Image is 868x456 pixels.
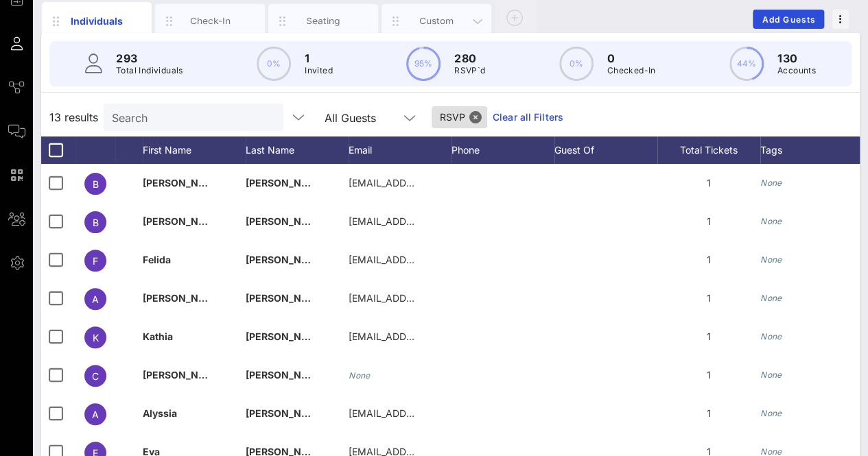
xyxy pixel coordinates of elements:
[143,136,246,164] div: First Name
[657,279,760,317] div: 1
[349,370,371,381] i: None
[180,14,241,27] div: Check-In
[246,177,327,189] span: [PERSON_NAME]
[246,407,327,419] span: [PERSON_NAME]
[93,178,99,190] span: B
[554,136,657,164] div: Guest Of
[349,215,593,227] span: [EMAIL_ADDRESS][PERSON_NAME][DOMAIN_NAME]
[143,331,173,342] span: Kathia
[93,332,99,344] span: K
[92,370,99,382] span: C
[454,64,485,77] p: RSVP`d
[116,64,183,77] p: Total Individuals
[753,10,824,29] button: Add Guests
[246,292,327,304] span: [PERSON_NAME]
[93,217,99,228] span: B
[143,292,224,304] span: [PERSON_NAME]
[92,409,99,420] span: A
[143,254,171,265] span: Felida
[305,50,333,67] p: 1
[246,331,327,342] span: [PERSON_NAME]
[143,177,224,189] span: [PERSON_NAME]
[777,64,816,77] p: Accounts
[349,292,514,304] span: [EMAIL_ADDRESS][DOMAIN_NAME]
[316,104,426,131] div: All Guests
[760,216,782,226] i: None
[657,394,760,433] div: 1
[493,110,563,125] a: Clear all Filters
[406,14,467,27] div: Custom
[305,64,333,77] p: Invited
[440,106,479,128] span: RSVP
[143,215,224,227] span: [PERSON_NAME]
[349,407,514,419] span: [EMAIL_ADDRESS][DOMAIN_NAME]
[777,50,816,67] p: 130
[143,369,224,381] span: [PERSON_NAME]
[469,111,482,123] button: Close
[246,215,327,227] span: [PERSON_NAME]
[760,178,782,188] i: None
[93,255,98,267] span: F
[246,136,349,164] div: Last Name
[657,317,760,356] div: 1
[293,14,354,27] div: Seating
[760,370,782,380] i: None
[762,14,816,25] span: Add Guests
[607,50,656,67] p: 0
[349,254,514,265] span: [EMAIL_ADDRESS][DOMAIN_NAME]
[760,293,782,303] i: None
[143,407,177,419] span: Alyssia
[657,241,760,279] div: 1
[246,254,327,265] span: [PERSON_NAME]
[349,177,514,189] span: [EMAIL_ADDRESS][DOMAIN_NAME]
[607,64,656,77] p: Checked-In
[349,331,514,342] span: [EMAIL_ADDRESS][DOMAIN_NAME]
[325,112,376,124] div: All Guests
[67,14,128,28] div: Individuals
[451,136,554,164] div: Phone
[349,136,451,164] div: Email
[246,369,327,381] span: [PERSON_NAME]
[657,164,760,202] div: 1
[92,293,99,305] span: A
[454,50,485,67] p: 280
[49,109,98,125] span: 13 results
[657,356,760,394] div: 1
[760,254,782,265] i: None
[760,331,782,341] i: None
[116,50,183,67] p: 293
[657,136,760,164] div: Total Tickets
[760,408,782,418] i: None
[657,202,760,241] div: 1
